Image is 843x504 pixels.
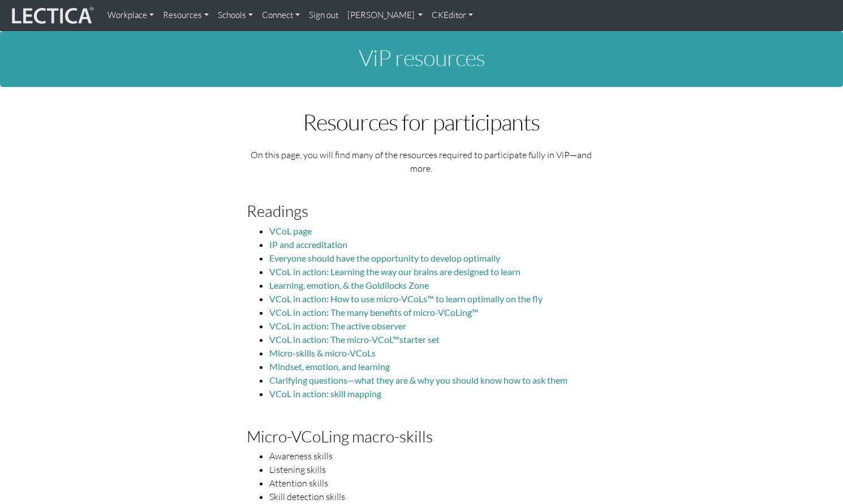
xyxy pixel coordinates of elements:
a: Clarifying questions—what they are & why you should know how to ask them [269,375,567,385]
li: Listening skills [269,463,596,476]
h1: ViP resources [107,45,736,70]
a: Micro-skills & micro-VCoLs [269,347,376,358]
h1: Resources for participants [247,110,596,134]
a: ™ [393,334,399,345]
a: Mindset, emotion, and learning [269,361,390,372]
a: Everyone should have the opportunity to develop optimally [269,253,500,263]
a: Schools [213,5,257,27]
a: Workplace [103,5,158,27]
a: VCoL in action: skill mapping [269,388,381,399]
a: [PERSON_NAME] [343,5,428,27]
a: VCoL in action: The many benefits of micro-VCoLing [269,307,472,318]
img: lecticalive [9,5,94,27]
a: Connect [257,5,304,27]
p: On this page, you will find many of the resources required to participate fully in ViP—and more. [247,148,596,175]
li: Skill detection skills [269,490,596,503]
a: IP and accreditation [269,239,347,250]
a: Sign out [304,5,343,27]
h3: Readings [247,202,596,220]
a: starter set [399,334,440,345]
a: CKEditor [427,5,478,27]
a: Resources [158,5,213,27]
li: Awareness skills [269,449,596,463]
a: VCoL in action: Learning the way our brains are designed to learn [269,266,521,277]
li: Attention skills [269,476,596,490]
a: VCoL in action: The micro-VCoL [269,334,393,345]
a: VCoL in action: How to use micro-VCoLs™ to learn optimally on the fly [269,293,543,304]
a: VCoL in action: The active observer [269,320,406,331]
a: ™ [472,307,479,318]
h3: Micro-VCoLing macro-skills [247,428,596,445]
a: Learning, emotion, & the Goldilocks Zone [269,280,429,290]
a: VCoL page [269,225,312,236]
